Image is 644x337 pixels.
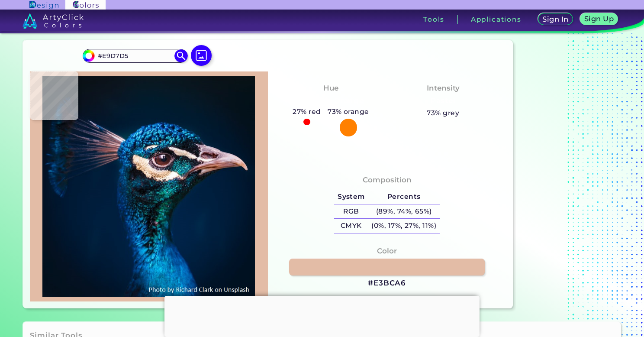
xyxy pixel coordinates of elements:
h5: (0%, 17%, 27%, 11%) [368,219,440,233]
h3: Pastel [427,96,459,106]
h3: #E3BCA6 [368,278,406,288]
h5: Percents [368,190,440,204]
h5: 73% grey [427,107,459,119]
h5: CMYK [334,219,368,233]
h5: (89%, 74%, 65%) [368,204,440,219]
img: ArtyClick Design logo [29,1,58,9]
img: img_pavlin.jpg [34,76,264,297]
img: logo_artyclick_colors_white.svg [23,13,84,29]
h4: Hue [323,82,338,94]
h4: Intensity [427,82,460,94]
h3: Reddish Orange [294,96,368,106]
h5: 73% orange [324,106,372,117]
h5: Sign Up [584,15,614,23]
img: icon search [174,49,187,62]
iframe: Advertisement [516,20,625,311]
h3: Tools [423,16,444,23]
h5: 27% red [290,106,325,117]
h5: Sign In [542,16,569,23]
h3: Applications [471,16,522,23]
h4: Composition [363,174,412,186]
a: Sign Up [580,13,618,25]
h5: RGB [334,204,368,219]
iframe: Advertisement [164,296,480,335]
a: Sign In [538,13,573,25]
h4: Color [377,245,397,257]
input: type color.. [95,50,175,62]
img: icon picture [191,45,212,66]
h5: System [334,190,368,204]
